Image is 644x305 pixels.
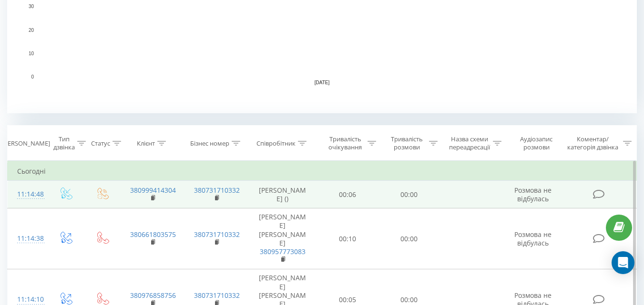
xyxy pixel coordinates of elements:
[53,135,75,151] div: Тип дзвінка
[91,139,110,148] div: Статус
[29,51,34,56] text: 10
[29,4,34,10] text: 30
[8,162,637,181] td: Сьогодні
[2,139,50,148] div: [PERSON_NAME]
[17,229,37,248] div: 11:14:38
[378,181,440,208] td: 00:00
[260,247,306,256] a: 380957773083
[190,139,229,148] div: Бізнес номер
[194,291,240,300] a: 380731710332
[514,230,552,247] span: Розмова не відбулась
[194,186,240,195] a: 380731710332
[612,251,634,274] div: Open Intercom Messenger
[378,208,440,269] td: 00:00
[31,74,34,79] text: 0
[137,139,155,148] div: Клієнт
[512,135,561,151] div: Аудіозапис розмови
[317,208,378,269] td: 00:10
[315,80,330,85] text: [DATE]
[29,28,34,33] text: 20
[565,135,621,151] div: Коментар/категорія дзвінка
[514,186,552,203] span: Розмова не відбулась
[130,186,176,195] a: 380999414304
[248,181,317,208] td: [PERSON_NAME] ()
[130,230,176,239] a: 380661803575
[387,135,427,151] div: Тривалість розмови
[248,208,317,269] td: [PERSON_NAME] [PERSON_NAME]
[317,181,378,208] td: 00:06
[256,139,296,148] div: Співробітник
[130,291,176,300] a: 380976858756
[17,185,37,204] div: 11:14:48
[326,135,365,151] div: Тривалість очікування
[449,135,491,151] div: Назва схеми переадресації
[194,230,240,239] a: 380731710332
